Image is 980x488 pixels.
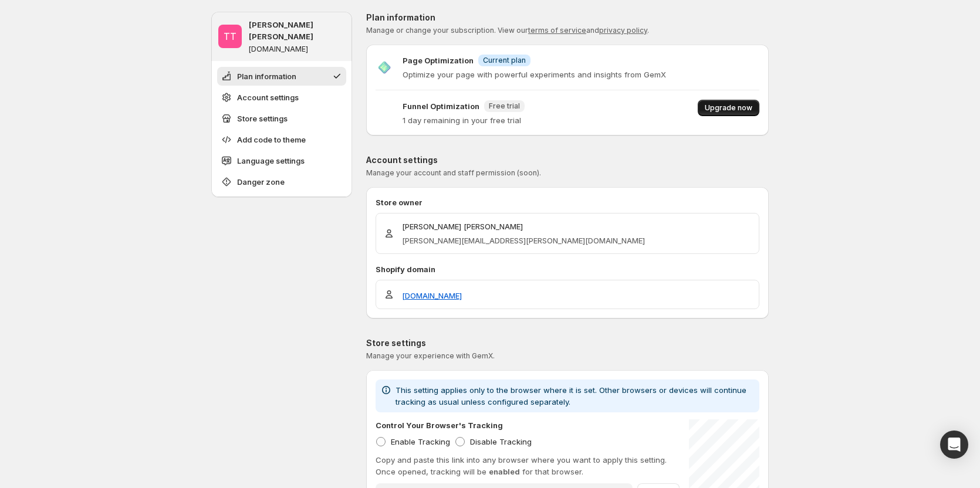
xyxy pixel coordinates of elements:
[470,437,532,446] span: Disable Tracking
[366,154,769,166] p: Account settings
[483,56,526,65] span: Current plan
[249,45,308,54] p: [DOMAIN_NAME]
[376,196,759,208] p: Store owner
[396,385,746,406] span: This setting applies only to the browser where it is set. Other browsers or devices will continue...
[698,100,759,116] button: Upgrade now
[366,351,495,360] span: Manage your experience with GemX.
[940,431,968,459] div: Open Intercom Messenger
[224,30,236,42] text: TT
[403,69,666,80] p: Optimize your page with powerful experiments and insights from GemX
[237,176,285,188] span: Danger zone
[376,454,680,477] p: Copy and paste this link into any browser where you want to apply this setting. Once opened, trac...
[402,221,645,232] p: [PERSON_NAME] [PERSON_NAME]
[366,26,649,35] span: Manage or change your subscription. View our and .
[705,103,752,113] span: Upgrade now
[366,337,769,349] p: Store settings
[402,235,645,246] p: [PERSON_NAME][EMAIL_ADDRESS][PERSON_NAME][DOMAIN_NAME]
[249,19,345,42] p: [PERSON_NAME] [PERSON_NAME]
[237,155,305,167] span: Language settings
[237,134,306,145] span: Add code to theme
[218,25,242,48] span: Tanya Tanya
[366,12,769,23] p: Plan information
[489,467,520,476] span: enabled
[599,26,647,35] a: privacy policy
[237,113,288,124] span: Store settings
[376,263,759,275] p: Shopify domain
[217,172,346,191] button: Danger zone
[391,437,450,446] span: Enable Tracking
[376,59,393,76] img: Page Optimization
[217,109,346,128] button: Store settings
[237,91,299,103] span: Account settings
[402,290,462,301] a: [DOMAIN_NAME]
[217,151,346,170] button: Language settings
[376,419,503,431] p: Control Your Browser's Tracking
[489,101,520,111] span: Free trial
[237,70,296,82] span: Plan information
[217,67,346,86] button: Plan information
[366,168,541,177] span: Manage your account and staff permission (soon).
[217,88,346,107] button: Account settings
[403,55,474,66] p: Page Optimization
[217,130,346,149] button: Add code to theme
[528,26,586,35] a: terms of service
[403,114,525,126] p: 1 day remaining in your free trial
[403,100,479,112] p: Funnel Optimization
